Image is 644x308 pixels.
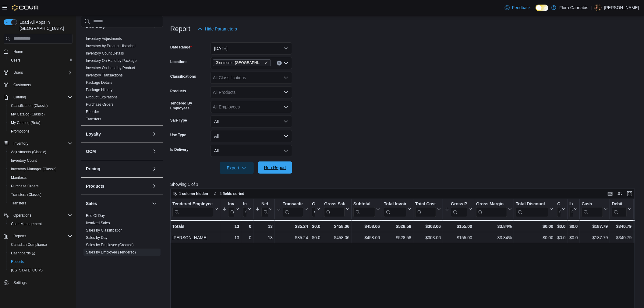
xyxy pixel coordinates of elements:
span: Adjustments (Classic) [11,150,46,154]
div: $303.06 [415,223,441,230]
span: Sales by Employee (Created) [86,243,134,247]
span: Itemized Sales [86,221,110,225]
button: Cashback [557,201,565,217]
div: Gross Sales [324,201,345,207]
button: Operations [11,212,34,219]
span: Transfers [11,201,26,206]
p: Flora Cannabis [559,4,588,11]
span: Users [11,58,20,63]
div: Transaction Average [283,201,303,207]
div: $0.00 [569,234,578,241]
h3: Report [170,25,190,33]
nav: Complex example [4,45,73,303]
a: Inventory Count [9,157,39,164]
div: $0.00 [557,223,565,230]
span: Catalog [13,95,26,100]
button: Remove Glenmore - Kelowna - 450374 from selection in this group [264,61,268,65]
div: Total Discount [516,201,548,207]
div: Gavin Russell [594,4,602,11]
span: Cash Management [11,221,42,226]
a: Users [9,57,23,64]
span: Package History [86,87,112,92]
label: Date Range [170,45,192,50]
div: 13 [255,223,273,230]
button: Gross Margin [476,201,512,217]
span: Cash Management [9,220,73,228]
span: Home [13,49,23,54]
div: $35.24 [277,234,308,241]
span: Inventory On Hand by Package [86,58,137,63]
h3: Sales [86,200,97,207]
button: All [211,130,292,142]
span: Package Details [86,80,112,85]
label: Locations [170,59,188,64]
span: Canadian Compliance [9,241,73,248]
a: Inventory Adjustments [86,37,122,41]
button: Tendered Employee [172,201,218,217]
div: $458.06 [353,234,380,241]
a: Customers [11,81,34,89]
span: Load All Apps in [GEOGRAPHIC_DATA] [17,19,73,31]
a: Dashboards [6,249,75,257]
button: 4 fields sorted [211,190,247,197]
a: Sales by Day [86,235,108,240]
button: All [211,145,292,157]
button: Cash Management [6,220,75,228]
span: Transfers (Classic) [9,191,73,198]
button: Pricing [86,166,150,172]
span: Settings [11,279,73,286]
a: Transfers [9,200,29,207]
span: Sales by Employee (Tendered) [86,250,136,255]
button: Transfers (Classic) [6,190,75,199]
p: | [591,4,592,11]
div: Cashback [557,201,561,207]
span: Dashboards [11,251,35,256]
span: Transfers (Classic) [11,192,41,197]
span: Reorder [86,109,99,114]
span: Promotions [11,129,30,134]
span: Catalog [11,94,73,101]
button: Export [220,162,254,174]
a: Cash Management [9,220,44,228]
a: End Of Day [86,214,105,218]
div: 0 [243,223,251,230]
button: Customers [1,80,75,89]
div: $0.00 [312,223,320,230]
button: Loyalty Redemptions [569,201,578,217]
button: Total Cost [415,201,441,217]
a: Product Expirations [86,95,118,99]
div: 0 [243,234,251,241]
h3: Pricing [86,166,100,172]
button: Gross Sales [324,201,349,217]
div: Subtotal [353,201,375,217]
div: $35.24 [277,223,308,230]
button: OCM [86,148,150,154]
button: All [211,115,292,128]
button: Manifests [6,173,75,182]
button: 1 column hidden [171,190,211,197]
button: Net Sold [255,201,273,217]
div: $0.00 [516,234,553,241]
div: 33.84% [476,223,512,230]
span: Users [11,69,73,76]
a: Adjustments (Classic) [9,148,49,156]
button: Products [151,182,158,190]
a: Sales by Classification [86,228,122,232]
button: My Catalog (Classic) [6,110,75,119]
a: [US_STATE] CCRS [9,267,45,274]
div: Cash [582,201,603,207]
span: Manifests [9,174,73,181]
label: Tendered By Employees [170,101,208,111]
button: Sales [151,200,158,207]
button: Subtotal [353,201,380,217]
div: Gross Profit [451,201,467,217]
button: Invoices Sold [222,201,239,217]
div: Invoices Sold [228,201,234,207]
span: Feedback [512,5,531,11]
button: Display options [616,190,624,197]
a: My Catalog (Classic) [9,111,47,118]
button: Gift Cards [312,201,320,217]
span: My Catalog (Classic) [9,111,73,118]
button: Hide Parameters [195,23,239,35]
a: Inventory On Hand by Product [86,66,135,70]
